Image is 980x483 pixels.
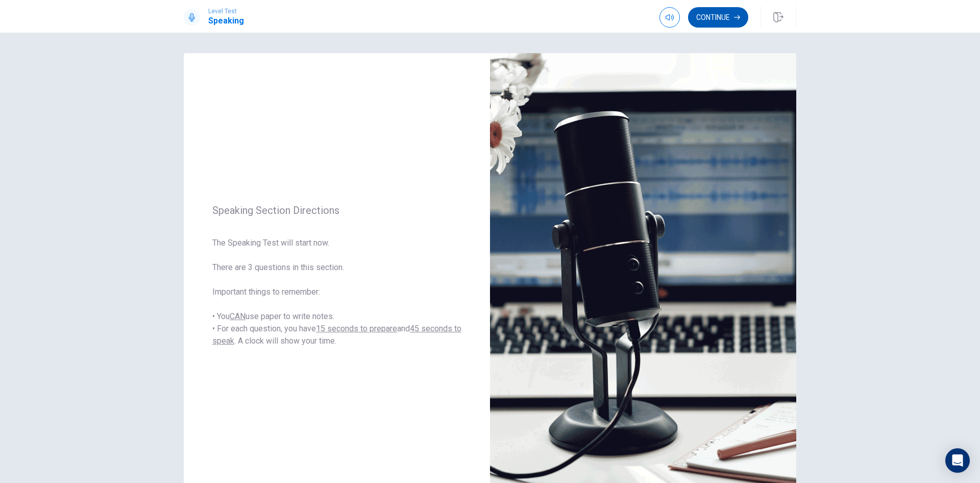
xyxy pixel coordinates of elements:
span: The Speaking Test will start now. There are 3 questions in this section. Important things to reme... [212,237,461,347]
u: CAN [230,311,246,321]
div: Open Intercom Messenger [945,448,970,473]
button: Continue [688,7,748,28]
span: Level Test [208,8,244,15]
span: Speaking Section Directions [212,204,461,216]
h1: Speaking [208,15,244,27]
u: 15 seconds to prepare [316,324,397,333]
